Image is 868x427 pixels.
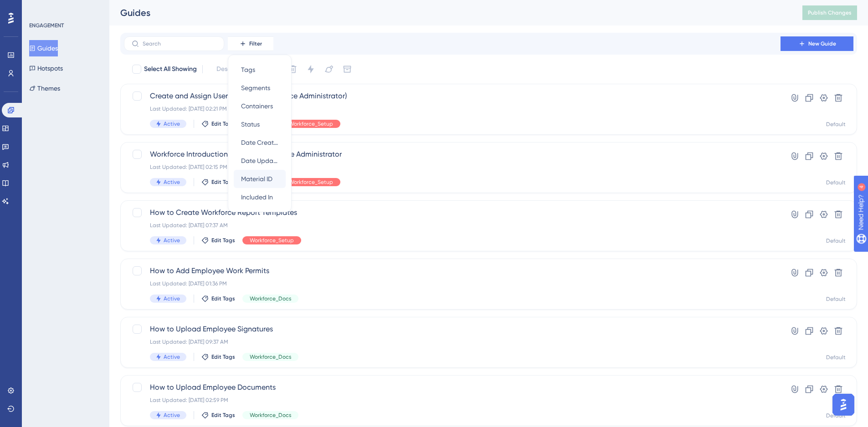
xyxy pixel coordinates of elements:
[234,188,286,206] button: Included In
[201,353,235,361] button: Edit Tags
[826,121,846,128] div: Default
[150,382,755,393] span: How to Upload Employee Documents
[249,40,262,47] span: Filter
[201,412,235,419] button: Edit Tags
[164,295,180,302] span: Active
[164,120,180,127] span: Active
[234,79,286,97] button: Segments
[21,2,57,13] span: Need Help?
[826,237,846,244] div: Default
[826,412,846,419] div: Default
[241,155,278,166] span: Date Updated
[250,237,294,244] span: Workforce_Setup
[201,178,235,186] button: Edit Tags
[250,412,291,419] span: Workforce_Docs
[241,82,270,93] span: Segments
[241,101,273,112] span: Containers
[150,324,755,335] span: How to Upload Employee Signatures
[234,115,286,133] button: Status
[289,178,333,186] span: Workforce_Setup
[234,170,286,188] button: Material ID
[830,391,857,418] iframe: UserGuiding AI Assistant Launcher
[211,237,235,244] span: Edit Tags
[164,178,180,186] span: Active
[826,354,846,361] div: Default
[150,207,755,218] span: How to Create Workforce Report Templates
[211,412,235,419] span: Edit Tags
[201,237,235,244] button: Edit Tags
[143,41,216,47] input: Search
[241,64,255,75] span: Tags
[781,36,853,51] button: New Guide
[241,119,260,130] span: Status
[211,178,235,186] span: Edit Tags
[228,36,273,51] button: Filter
[164,412,180,419] span: Active
[144,64,197,75] span: Select All Showing
[164,237,180,244] span: Active
[241,192,273,203] span: Included In
[241,137,278,148] span: Date Created
[250,295,291,302] span: Workforce_Docs
[29,60,63,76] button: Hotspots
[201,120,235,127] button: Edit Tags
[150,91,755,102] span: Create and Assign User Profile for Workforce Administrator)
[201,295,235,302] button: Edit Tags
[826,295,846,303] div: Default
[211,120,235,127] span: Edit Tags
[29,80,60,97] button: Themes
[211,353,235,361] span: Edit Tags
[802,5,857,20] button: Publish Changes
[29,22,64,29] div: ENGAGEMENT
[150,396,755,404] div: Last Updated: [DATE] 02:59 PM
[150,163,755,171] div: Last Updated: [DATE] 02:15 PM
[29,40,58,56] button: Guides
[120,6,780,19] div: Guides
[234,97,286,115] button: Containers
[150,338,755,346] div: Last Updated: [DATE] 09:37 AM
[241,173,272,184] span: Material ID
[150,105,755,112] div: Last Updated: [DATE] 02:21 PM
[216,64,242,75] span: Deselect
[164,353,180,361] span: Active
[208,61,250,77] button: Deselect
[150,265,755,276] span: How to Add Employee Work Permits
[150,149,755,160] span: Workforce Introduction - Modify Workforce Administrator
[289,120,333,127] span: Workforce_Setup
[234,133,286,152] button: Date Created
[808,9,852,16] span: Publish Changes
[150,280,755,287] div: Last Updated: [DATE] 01:36 PM
[808,40,836,47] span: New Guide
[150,222,755,229] div: Last Updated: [DATE] 07:37 AM
[234,61,286,79] button: Tags
[826,179,846,186] div: Default
[63,5,66,12] div: 4
[234,152,286,170] button: Date Updated
[250,353,291,361] span: Workforce_Docs
[211,295,235,302] span: Edit Tags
